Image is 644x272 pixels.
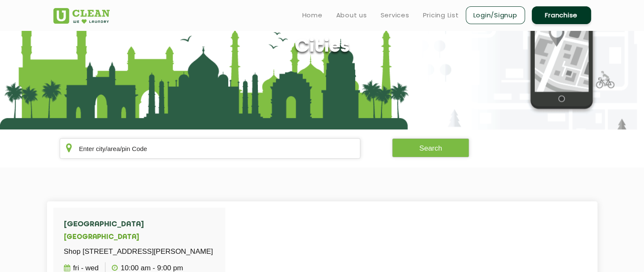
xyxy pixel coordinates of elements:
[64,220,213,229] h4: [GEOGRAPHIC_DATA]
[381,10,409,20] a: Services
[60,138,361,159] input: Enter city/area/pin Code
[466,6,525,24] a: Login/Signup
[532,6,591,24] a: Franchise
[295,36,349,58] h1: Cities
[64,246,213,258] p: Shop [STREET_ADDRESS][PERSON_NAME]
[302,10,323,20] a: Home
[423,10,459,20] a: Pricing List
[64,234,213,242] h5: [GEOGRAPHIC_DATA]
[392,138,469,157] button: Search
[53,8,110,24] img: UClean Laundry and Dry Cleaning
[336,10,367,20] a: About us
